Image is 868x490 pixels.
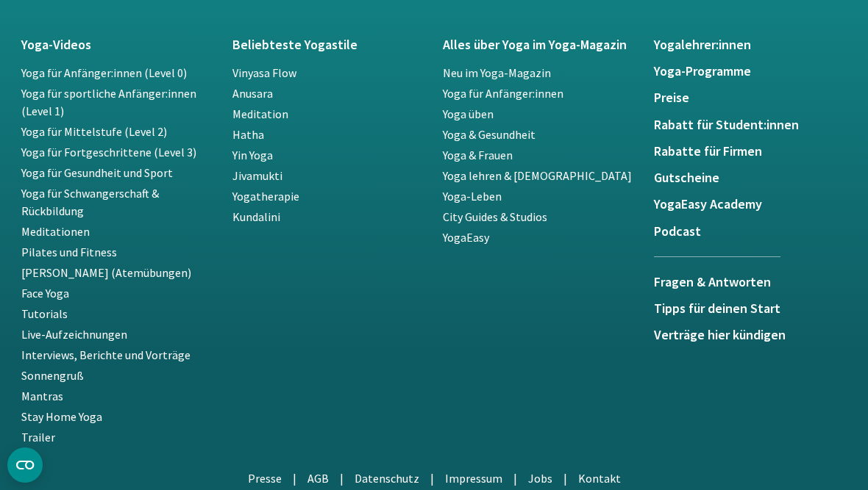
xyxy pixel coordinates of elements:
[443,107,494,121] a: Yoga üben
[443,189,502,203] a: Yoga-Leben
[654,224,847,239] a: Podcast
[443,209,547,224] a: City Guides & Studios
[654,90,847,105] a: Preise
[513,469,517,487] li: |
[232,168,282,183] a: Jivamukti
[443,127,536,142] a: Yoga & Gesundheit
[21,224,90,239] a: Meditationen
[443,148,513,162] a: Yoga & Frauen
[654,37,847,52] a: Yogalehrer:innen
[232,65,296,80] a: Vinyasa Flow
[21,347,191,362] a: Interviews, Berichte und Vorträge
[654,118,847,132] a: Rabatt für Student:innen
[21,145,196,159] a: Yoga für Fortgeschrittene (Level 3)
[21,65,187,80] a: Yoga für Anfänger:innen (Level 0)
[232,37,426,52] a: Beliebteste Yogastile
[355,471,419,486] a: Datenschutz
[21,286,69,300] a: Face Yoga
[445,471,502,486] a: Impressum
[21,389,63,403] a: Mantras
[654,197,847,212] a: YogaEasy Academy
[248,471,282,486] a: Presse
[563,469,567,487] li: |
[654,170,847,185] a: Gutscheine
[21,306,68,321] a: Tutorials
[293,469,296,487] li: |
[443,230,489,245] a: YogaEasy
[443,86,563,101] a: Yoga für Anfänger:innen
[7,447,43,483] button: CMP-Widget öffnen
[21,265,191,280] a: [PERSON_NAME] (Atemübungen)
[21,409,102,424] a: Stay Home Yoga
[654,328,847,342] a: Verträge hier kündigen
[21,368,84,383] a: Sonnengruß
[21,327,127,342] a: Live-Aufzeichnungen
[654,64,847,79] a: Yoga-Programme
[232,148,273,162] a: Yin Yoga
[232,127,264,142] a: Hatha
[21,124,167,139] a: Yoga für Mittelstufe (Level 2)
[654,301,847,316] a: Tipps für deinen Start
[232,189,299,203] a: Yogatherapie
[21,165,173,180] a: Yoga für Gesundheit und Sport
[307,471,329,486] a: AGB
[654,144,847,159] a: Rabatte für Firmen
[232,107,288,121] a: Meditation
[21,37,215,52] a: Yoga-Videos
[578,471,621,486] a: Kontakt
[21,430,55,444] a: Trailer
[443,65,551,80] a: Neu im Yoga-Magazin
[21,86,196,118] a: Yoga für sportliche Anfänger:innen (Level 1)
[443,37,636,52] a: Alles über Yoga im Yoga-Magazin
[21,245,117,259] a: Pilates und Fitness
[340,469,344,487] li: |
[443,168,632,183] a: Yoga lehren & [DEMOGRAPHIC_DATA]
[21,186,159,218] a: Yoga für Schwangerschaft & Rückbildung
[654,275,780,289] h5: Fragen & Antworten
[528,471,552,486] a: Jobs
[232,209,280,224] a: Kundalini
[654,256,780,301] a: Fragen & Antworten
[430,469,434,487] li: |
[232,86,273,101] a: Anusara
